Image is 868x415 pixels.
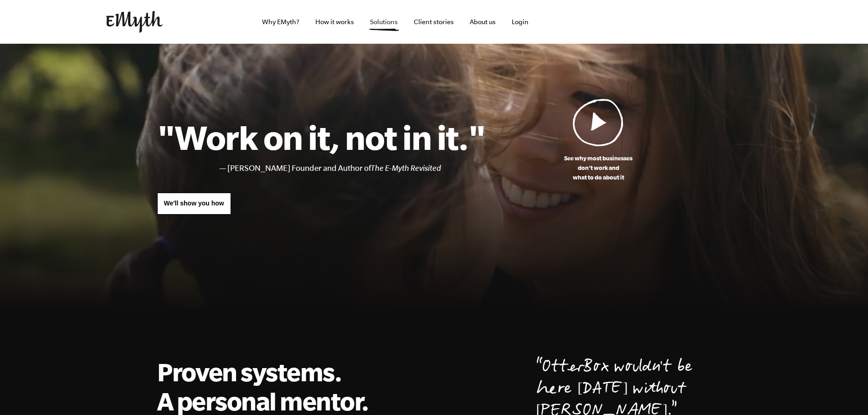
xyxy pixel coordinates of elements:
h1: "Work on it, not in it." [157,117,486,157]
li: [PERSON_NAME] Founder and Author of [227,162,486,175]
a: See why most businessesdon't work andwhat to do about it [486,98,711,182]
iframe: Chat Widget [822,371,868,415]
span: We'll show you how [164,200,224,207]
p: See why most businesses don't work and what to do about it [486,154,711,182]
iframe: Embedded CTA [667,12,762,32]
img: EMyth [106,11,163,33]
i: The E-Myth Revisited [371,164,441,173]
a: We'll show you how [157,193,231,215]
img: Play Video [573,98,624,146]
iframe: Embedded CTA [566,12,662,32]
